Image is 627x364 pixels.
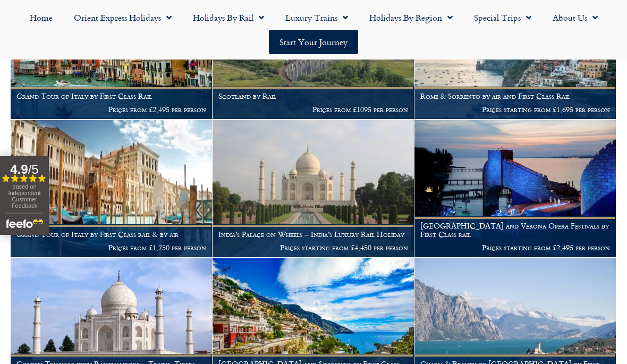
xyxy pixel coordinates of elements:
[542,5,608,30] a: About Us
[213,120,414,258] a: India’s Palace on Wheels – India’s Luxury Rail Holiday Prices starting from £4,450 per person
[218,243,408,252] p: Prices starting from £4,450 per person
[420,105,610,114] p: Prices starting from £1,695 per person
[16,92,206,100] h1: Grand Tour of Italy by First Class Rail
[16,105,206,114] p: Prices from £2,495 per person
[11,120,213,258] a: Grand Tour of Italy by First Class rail & by air Prices from £1,750 per person
[218,92,408,100] h1: Scotland by Rail
[275,5,359,30] a: Luxury Trains
[420,222,610,239] h1: [GEOGRAPHIC_DATA] and Verona Opera Festivals by First Class rail
[420,92,610,100] h1: Rome & Sorrento by air and First Class Rail
[19,5,63,30] a: Home
[218,105,408,114] p: Prices from £1095 per person
[420,243,610,252] p: Prices starting from £2,495 per person
[182,5,275,30] a: Holidays by Rail
[63,5,182,30] a: Orient Express Holidays
[359,5,463,30] a: Holidays by Region
[16,243,206,252] p: Prices from £1,750 per person
[269,30,358,54] a: Start your Journey
[218,230,408,239] h1: India’s Palace on Wheels – India’s Luxury Rail Holiday
[11,120,212,257] img: Thinking of a rail holiday to Venice
[5,5,622,54] nav: Menu
[16,230,206,239] h1: Grand Tour of Italy by First Class rail & by air
[463,5,542,30] a: Special Trips
[414,120,616,258] a: [GEOGRAPHIC_DATA] and Verona Opera Festivals by First Class rail Prices starting from £2,495 per ...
